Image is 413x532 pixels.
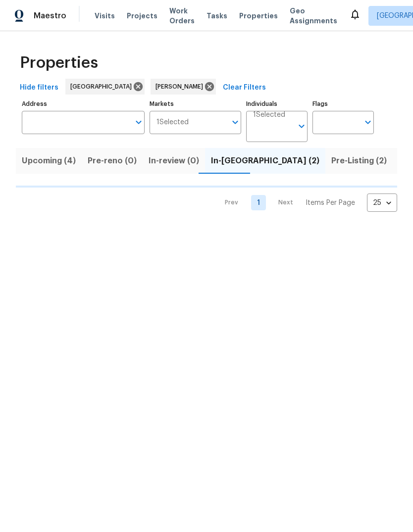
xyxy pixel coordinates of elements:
[219,79,270,97] button: Clear Filters
[215,193,397,212] nav: Pagination Navigation
[150,101,242,107] label: Markets
[151,79,216,95] div: [PERSON_NAME]
[20,58,98,68] span: Properties
[22,101,145,107] label: Address
[132,115,146,129] button: Open
[331,154,387,168] span: Pre-Listing (2)
[95,11,115,21] span: Visits
[169,6,195,26] span: Work Orders
[20,82,58,94] span: Hide filters
[22,154,76,168] span: Upcoming (4)
[127,11,157,21] span: Projects
[253,111,285,119] span: 1 Selected
[223,82,266,94] span: Clear Filters
[70,82,136,92] span: [GEOGRAPHIC_DATA]
[361,115,375,129] button: Open
[88,154,137,168] span: Pre-reno (0)
[228,115,242,129] button: Open
[156,118,189,127] span: 1 Selected
[206,12,227,19] span: Tasks
[34,11,66,21] span: Maestro
[211,154,319,168] span: In-[GEOGRAPHIC_DATA] (2)
[155,82,207,92] span: [PERSON_NAME]
[306,198,355,208] p: Items Per Page
[16,79,62,97] button: Hide filters
[246,101,308,107] label: Individuals
[251,195,266,210] a: Goto page 1
[149,154,199,168] span: In-review (0)
[239,11,278,21] span: Properties
[312,101,374,107] label: Flags
[290,6,337,26] span: Geo Assignments
[295,119,309,133] button: Open
[367,190,397,216] div: 25
[65,79,145,95] div: [GEOGRAPHIC_DATA]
